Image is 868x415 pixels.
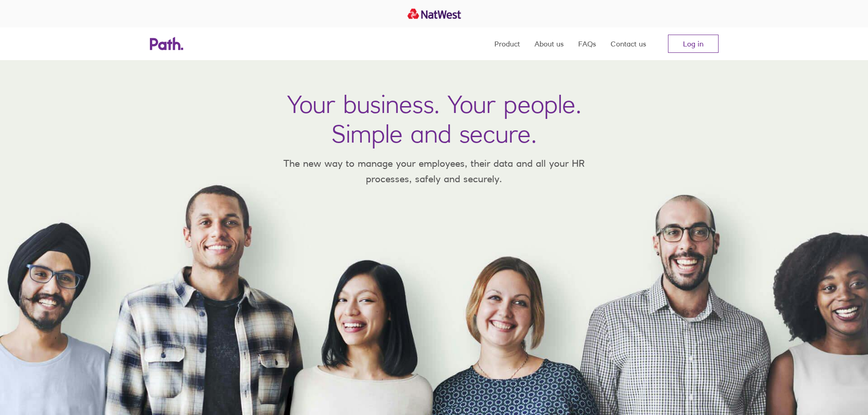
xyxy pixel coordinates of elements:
p: The new way to manage your employees, their data and all your HR processes, safely and securely. [270,156,598,186]
a: Contact us [611,27,646,60]
a: About us [534,27,564,60]
h1: Your business. Your people. Simple and secure. [287,89,581,149]
a: Product [494,27,520,60]
a: Log in [668,35,719,53]
a: FAQs [578,27,596,60]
